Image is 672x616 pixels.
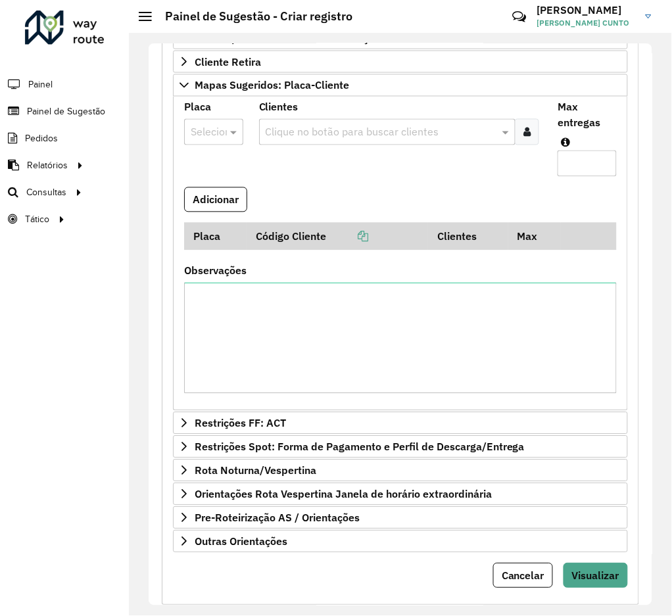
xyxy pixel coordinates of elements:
a: Pre-Roteirização AS / Orientações [173,507,628,529]
a: Restrições FF: ACT [173,412,628,435]
a: Cliente Retira [173,51,628,73]
div: Mapas Sugeridos: Placa-Cliente [173,97,628,412]
span: Pre-Roteirização AS / Orientações [195,513,360,523]
h2: Painel de Sugestão - Criar registro [152,9,352,24]
span: Tático [25,212,49,226]
span: Orientações Rota Vespertina Janela de horário extraordinária [195,489,492,500]
label: Placa [184,99,211,115]
span: Mapas Sugeridos: Placa-Cliente [195,80,349,91]
a: Orientações Rota Vespertina Janela de horário extraordinária [173,483,628,506]
span: Cliente para Multi-CDD/Internalização [195,33,380,43]
th: Placa [184,223,247,250]
span: Pedidos [25,131,58,145]
span: Restrições FF: ACT [195,418,286,429]
span: Cliente Retira [195,57,261,67]
span: Relatórios [27,158,68,172]
button: Visualizar [564,563,628,588]
button: Adicionar [184,187,247,212]
span: Visualizar [572,569,619,582]
span: Consultas [26,185,66,199]
span: Restrições Spot: Forma de Pagamento e Perfil de Descarga/Entrega [195,442,525,452]
span: Rota Noturna/Vespertina [195,465,316,476]
em: Máximo de clientes que serão colocados na mesma rota com os clientes informados [561,137,570,148]
a: Outras Orientações [173,531,628,553]
a: Restrições Spot: Forma de Pagamento e Perfil de Descarga/Entrega [173,436,628,458]
a: Rota Noturna/Vespertina [173,460,628,482]
th: Max [508,223,561,250]
button: Cancelar [493,563,553,588]
label: Clientes [259,99,299,115]
label: Max entregas [558,99,617,131]
a: Mapas Sugeridos: Placa-Cliente [173,74,628,97]
th: Código Cliente [247,223,428,250]
span: Painel de Sugestão [27,105,105,118]
h3: [PERSON_NAME] [537,4,636,16]
th: Clientes [428,223,508,250]
a: Contato Rápido [506,3,534,31]
span: Painel [28,78,53,91]
span: [PERSON_NAME] CUNTO [537,17,636,29]
span: Cancelar [502,569,544,582]
span: Outras Orientações [195,536,287,547]
label: Observações [184,263,247,279]
a: Copiar [326,230,368,243]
